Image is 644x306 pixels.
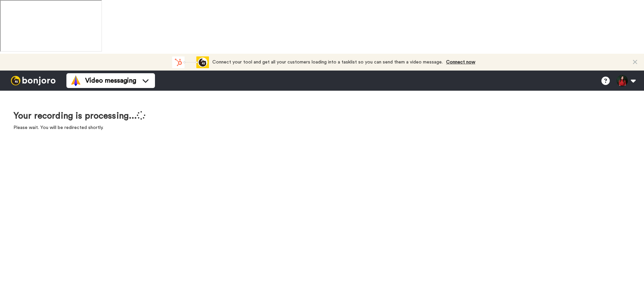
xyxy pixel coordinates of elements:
span: Video messaging [85,76,136,85]
p: Please wait. You will be redirected shortly. [13,124,146,131]
img: vm-color.svg [70,75,81,86]
a: Connect now [446,60,475,64]
h1: Your recording is processing... [13,111,146,121]
img: bj-logo-header-white.svg [8,76,58,85]
div: animation [172,56,209,68]
span: Connect your tool and get all your customers loading into a tasklist so you can send them a video... [212,60,443,64]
